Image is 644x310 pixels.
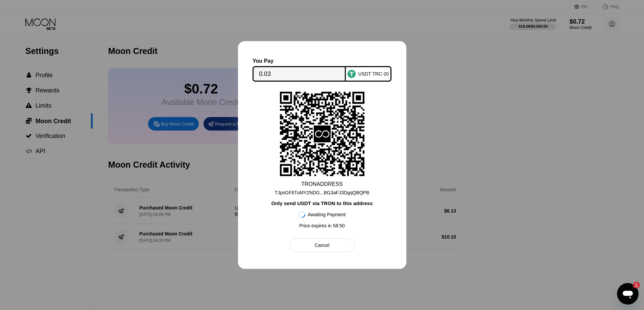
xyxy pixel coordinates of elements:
[253,58,346,64] div: You Pay
[301,181,343,187] div: TRON ADDRESS
[617,283,639,305] iframe: Button to launch messaging window, 1 unread message
[626,282,640,288] iframe: Number of unread messages
[299,223,345,228] div: Price expires in
[275,187,369,195] div: TJpsGF6TuMY2NDG...BG3aFJ3DgqQBQPB
[358,71,389,77] div: USDT TRC-20
[256,58,389,82] div: You PayUSDT TRC-20
[271,200,373,206] div: Only send USDT via TRON to this address
[308,212,346,217] div: Awaiting Payment
[333,223,345,228] span: 58 : 50
[289,238,355,252] div: Cancel
[275,190,369,195] div: TJpsGF6TuMY2NDG...BG3aFJ3DgqQBQPB
[315,242,330,248] div: Cancel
